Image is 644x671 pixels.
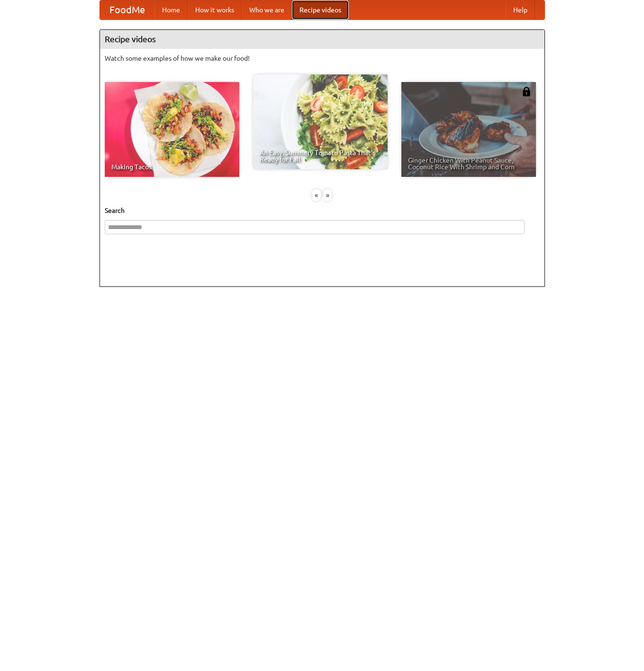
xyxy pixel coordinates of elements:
img: 483408.png [522,87,531,96]
a: An Easy, Summery Tomato Pasta That's Ready for Fall [253,74,388,169]
a: Who we are [242,0,292,19]
div: « [312,189,321,201]
a: Recipe videos [292,0,349,19]
span: An Easy, Summery Tomato Pasta That's Ready for Fall [260,149,381,163]
a: FoodMe [100,0,154,19]
div: » [323,189,332,201]
a: How it works [188,0,242,19]
a: Help [506,0,535,19]
a: Making Tacos [105,82,239,177]
p: Watch some examples of how we make our food! [105,54,540,63]
h4: Recipe videos [100,30,544,49]
a: Home [154,0,188,19]
h5: Search [105,206,540,215]
span: Making Tacos [111,164,233,170]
